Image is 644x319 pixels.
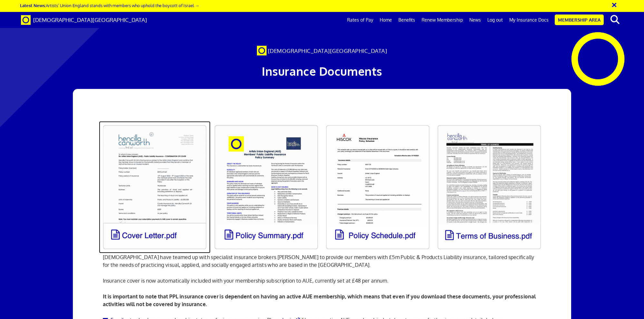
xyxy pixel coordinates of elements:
[103,293,536,307] b: It is important to note that PPL insurance cover is dependent on having an active AUE membership,...
[395,12,418,28] a: Benefits
[103,253,541,269] p: [DEMOGRAPHIC_DATA] have teamed up with specialist insurance brokers [PERSON_NAME] to provide our ...
[376,12,395,28] a: Home
[484,12,506,28] a: Log out
[344,12,376,28] a: Rates of Pay
[20,3,46,8] strong: Latest News:
[466,12,484,28] a: News
[33,16,147,23] span: [DEMOGRAPHIC_DATA][GEOGRAPHIC_DATA]
[20,3,199,8] a: Latest News:Artists’ Union England stands with members who uphold the boycott of Israel →
[268,47,387,54] span: [DEMOGRAPHIC_DATA][GEOGRAPHIC_DATA]
[418,12,466,28] a: Renew Membership
[16,12,152,28] a: Brand [DEMOGRAPHIC_DATA][GEOGRAPHIC_DATA]
[605,13,625,26] button: search
[262,64,382,78] span: Insurance Documents
[555,15,604,25] a: Membership Area
[103,277,541,285] p: Insurance cover is now automatically included with your membership subscription to AUE, currently...
[506,12,552,28] a: My Insurance Docs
